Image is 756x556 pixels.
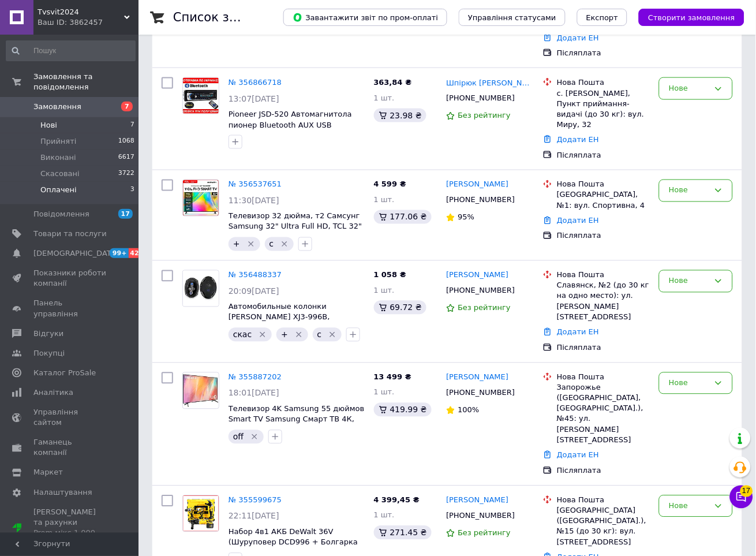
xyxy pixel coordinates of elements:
[246,240,256,249] svg: Видалити мітку
[33,229,107,239] span: Товари та послуги
[557,217,599,225] a: Додати ЕН
[458,111,511,120] span: Без рейтингу
[557,135,599,144] a: Додати ЕН
[121,102,133,111] span: 7
[444,509,517,524] div: [PHONE_NUMBER]
[183,78,219,114] img: Фото товару
[118,169,134,179] span: 3722
[40,136,76,147] span: Прийняті
[374,109,426,122] div: 23.98 ₴
[446,495,508,506] a: [PERSON_NAME]
[557,270,650,281] div: Нова Пошта
[557,372,650,383] div: Нова Пошта
[458,406,479,415] span: 100%
[627,13,744,21] a: Створити замовлення
[33,528,107,549] div: Prom мікс 1 000 (13 місяців)
[669,501,709,513] div: Нове
[669,378,709,390] div: Нове
[33,72,139,92] span: Замовлення та повідомлення
[182,77,219,114] a: Фото товару
[294,330,304,339] svg: Видалити мітку
[182,372,219,409] a: Фото товару
[33,268,107,289] span: Показники роботи компанії
[33,408,107,428] span: Управління сайтом
[250,432,259,442] svg: Видалити мітку
[557,451,599,460] a: Додати ЕН
[730,486,753,509] button: Чат з покупцем17
[118,152,134,163] span: 6617
[233,330,252,339] span: скас
[446,270,508,281] a: [PERSON_NAME]
[374,526,432,540] div: 271.45 ₴
[229,94,279,103] span: 13:07[DATE]
[458,213,474,222] span: 95%
[40,185,77,195] span: Оплачені
[444,91,517,106] div: [PHONE_NUMBER]
[374,403,432,417] div: 419.99 ₴
[183,271,219,307] img: Фото товару
[183,496,219,532] img: Фото товару
[38,7,124,17] span: Tvsvit2024
[557,281,650,323] div: Славянск, №2 (до 30 кг на одно место): ул. [PERSON_NAME][STREET_ADDRESS]
[328,330,337,339] svg: Видалити мітку
[33,348,65,359] span: Покупці
[130,185,134,195] span: 3
[110,248,129,258] span: 99+
[293,12,438,23] span: Завантажити звіт по пром-оплаті
[586,13,619,22] span: Експорт
[280,240,289,249] svg: Видалити мітку
[374,496,420,505] span: 4 399,45 ₴
[182,495,219,532] a: Фото товару
[374,271,406,279] span: 1 058 ₴
[33,102,81,112] span: Замовлення
[444,193,517,208] div: [PHONE_NUMBER]
[374,373,411,382] span: 13 499 ₴
[557,190,650,211] div: [GEOGRAPHIC_DATA], №1: вул. Спортивна, 4
[557,506,650,548] div: [GEOGRAPHIC_DATA] ([GEOGRAPHIC_DATA].), №15 (до 30 кг): вул. [STREET_ADDRESS]
[233,432,244,442] span: off
[557,328,599,337] a: Додати ЕН
[444,283,517,298] div: [PHONE_NUMBER]
[444,386,517,401] div: [PHONE_NUMBER]
[33,329,63,339] span: Відгуки
[229,78,282,87] a: № 356866718
[173,10,290,24] h1: Список замовлень
[229,287,279,296] span: 20:09[DATE]
[374,388,395,397] span: 1 шт.
[557,88,650,130] div: с. [PERSON_NAME], Пункт приймання-видачі (до 30 кг): вул. Миру, 32
[669,83,709,95] div: Нове
[229,110,352,129] a: Pioneer JSD-520 Автомагнитола пионер Bluetooth AUX USB
[229,389,279,398] span: 18:01[DATE]
[229,373,282,382] a: № 355887202
[317,330,322,339] span: с
[557,495,650,506] div: Нова Пошта
[229,496,282,505] a: № 355599675
[182,270,219,307] a: Фото товару
[183,374,219,408] img: Фото товару
[577,9,628,26] button: Експорт
[33,248,119,259] span: [DEMOGRAPHIC_DATA]
[229,212,362,242] a: Телевизор 32 дюйма, т2 Самсунг Samsung 32" Ultra Full HD, TCL 32" Full HD, черный
[33,438,107,458] span: Гаманець компанії
[38,17,139,28] div: Ваш ID: 3862457
[182,180,219,217] a: Фото товару
[33,368,96,378] span: Каталог ProSale
[229,196,279,206] span: 11:30[DATE]
[374,196,395,204] span: 1 шт.
[468,13,556,22] span: Управління статусами
[374,511,395,520] span: 1 шт.
[557,231,650,241] div: Післяплата
[270,240,274,249] span: с
[669,275,709,288] div: Нове
[557,383,650,446] div: Запорожье ([GEOGRAPHIC_DATA], [GEOGRAPHIC_DATA].), №45: ул. [PERSON_NAME][STREET_ADDRESS]
[229,180,282,189] a: № 356537651
[229,405,365,446] span: Телевизор 4K Samsung 55 дюймов Smart TV Samsung Смарт ТВ 4К, SMART TV Блютус Вай Фай Android 13
[40,120,57,130] span: Нові
[258,330,267,339] svg: Видалити мітку
[40,152,76,163] span: Виконані
[229,303,350,344] a: Автомобильные колонки [PERSON_NAME] XJ3-996B, 15х23см, 500 Вт, 4х полосные, овальные
[374,180,406,189] span: 4 599 ₴
[40,169,80,179] span: Скасовані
